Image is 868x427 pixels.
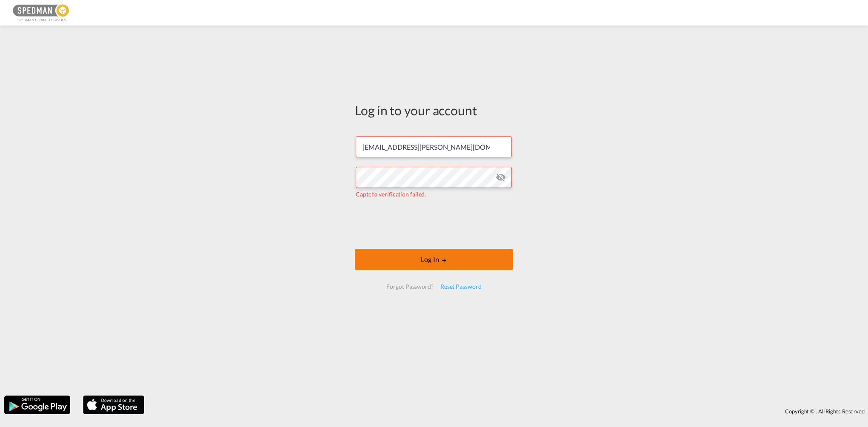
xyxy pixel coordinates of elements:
[356,191,426,198] span: Captcha verification failed.
[369,207,499,240] iframe: reCAPTCHA
[13,3,70,23] img: c12ca350ff1b11efb6b291369744d907.png
[355,249,513,270] button: LOGIN
[383,279,437,294] div: Forgot Password?
[3,395,71,415] img: google.png
[437,279,485,294] div: Reset Password
[496,172,506,182] md-icon: icon-eye-off
[148,404,868,418] div: Copyright © . All Rights Reserved
[355,101,513,119] div: Log in to your account
[356,136,512,157] input: Enter email/phone number
[82,395,145,415] img: apple.png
